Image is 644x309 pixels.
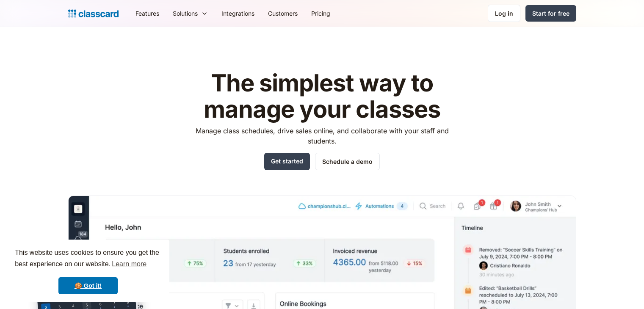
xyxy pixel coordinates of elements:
a: Pricing [304,4,337,23]
a: Integrations [215,4,261,23]
a: Features [129,4,166,23]
div: Solutions [173,9,198,18]
div: Start for free [532,9,569,18]
div: Solutions [166,4,215,23]
a: Customers [261,4,304,23]
a: Get started [264,153,310,170]
a: Log in [488,5,520,22]
a: dismiss cookie message [58,277,118,294]
h1: The simplest way to manage your classes [188,70,456,122]
div: Log in [495,9,513,18]
div: cookieconsent [7,240,169,302]
p: Manage class schedules, drive sales online, and collaborate with your staff and students. [188,126,456,146]
a: learn more about cookies [111,258,148,270]
a: Logo [68,8,119,19]
a: Start for free [525,5,576,22]
span: This website uses cookies to ensure you get the best experience on our website. [15,248,161,270]
a: Schedule a demo [315,153,380,170]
